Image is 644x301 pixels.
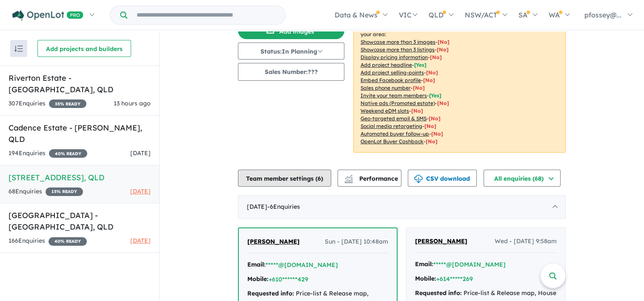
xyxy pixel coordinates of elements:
button: Sales Number:??? [238,63,344,81]
span: [ No ] [423,77,435,83]
button: Add projects and builders [37,40,131,57]
span: [PERSON_NAME] [247,238,300,245]
span: [ No ] [438,39,449,45]
span: 40 % READY [49,237,87,246]
span: 6 [318,175,321,182]
strong: Mobile: [247,275,269,283]
button: CSV download [408,170,477,187]
u: Showcase more than 3 images [361,39,435,45]
u: Sales phone number [361,85,411,91]
span: Sun - [DATE] 10:48am [325,237,388,247]
h5: [GEOGRAPHIC_DATA] - [GEOGRAPHIC_DATA] , QLD [9,210,151,233]
span: [No] [437,100,449,106]
u: Native ads (Promoted estate) [361,100,435,106]
h5: [STREET_ADDRESS] , QLD [9,172,151,183]
strong: Requested info: [247,290,294,297]
span: [ No ] [426,69,438,76]
a: [PERSON_NAME] [247,237,300,247]
img: Openlot PRO Logo White [12,10,83,21]
span: Performance [346,175,398,182]
h5: Cadence Estate - [PERSON_NAME] , QLD [9,122,151,145]
div: [DATE] [238,195,566,219]
div: 68 Enquir ies [9,187,83,197]
u: Invite your team members [361,92,427,99]
span: [ Yes ] [429,92,441,99]
strong: Email: [415,260,433,268]
span: [ No ] [413,85,425,91]
span: 40 % READY [49,149,87,158]
u: Social media retargeting [361,123,422,129]
span: [PERSON_NAME] [415,237,467,245]
span: [ No ] [430,54,442,60]
h5: Riverton Estate - [GEOGRAPHIC_DATA] , QLD [9,72,151,95]
div: 166 Enquir ies [9,236,87,246]
button: Team member settings (6) [238,170,331,187]
span: [DATE] [130,237,151,244]
span: [No] [426,138,438,145]
u: Embed Facebook profile [361,77,421,83]
img: download icon [414,175,423,183]
span: [No] [424,123,436,129]
span: [ Yes ] [414,62,426,68]
button: Performance [338,170,401,187]
span: 35 % READY [49,99,86,108]
div: 194 Enquir ies [9,148,87,159]
button: Status:In Planning [238,43,344,60]
button: All enquiries (68) [484,170,561,187]
u: Add project selling-points [361,69,424,76]
u: Showcase more than 3 listings [361,46,435,53]
span: [ No ] [437,46,449,53]
img: line-chart.svg [345,175,352,179]
div: 307 Enquir ies [9,99,86,109]
span: [DATE] [130,187,151,195]
img: bar-chart.svg [344,177,353,183]
span: [No] [431,131,443,137]
u: Weekend eDM slots [361,108,409,114]
u: Automated buyer follow-up [361,131,429,137]
span: pfossey@... [584,11,621,19]
img: sort.svg [14,45,23,52]
a: [PERSON_NAME] [415,236,467,247]
p: Your project is only comparing to other top-performing projects in your area: - - - - - - - - - -... [353,16,566,153]
strong: Mobile: [415,275,436,282]
span: [No] [411,108,423,114]
u: Display pricing information [361,54,428,60]
span: Wed - [DATE] 9:58am [495,236,557,247]
strong: Email: [247,261,266,268]
input: Try estate name, suburb, builder or developer [129,6,283,24]
u: OpenLot Buyer Cashback [361,138,424,145]
span: [No] [429,115,441,122]
span: - 6 Enquir ies [267,203,300,210]
span: 15 % READY [46,187,83,196]
strong: Requested info: [415,289,462,297]
u: Geo-targeted email & SMS [361,115,426,122]
span: 13 hours ago [114,99,151,107]
u: Add project headline [361,62,412,68]
span: [DATE] [130,149,151,157]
